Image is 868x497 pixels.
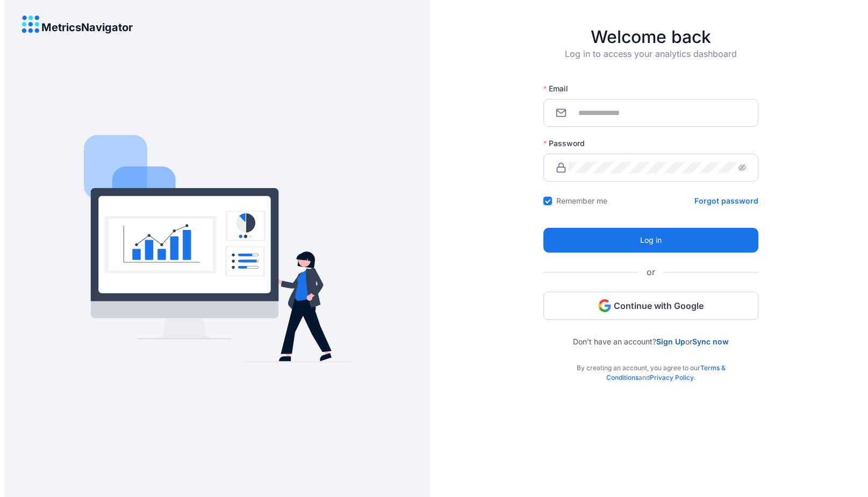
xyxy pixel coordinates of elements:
span: eye-invisible [738,164,746,171]
a: Sign Up [656,337,685,346]
input: Password [569,162,736,174]
div: Log in to access your analytics dashboard [543,47,758,77]
a: Privacy Policy [650,373,694,381]
label: Email [543,83,575,94]
button: Continue with Google [543,292,758,320]
label: Password [543,138,592,149]
button: Log in [543,228,758,253]
span: or [638,265,664,279]
input: Email [569,107,746,119]
span: Remember me [552,196,612,206]
h4: Welcome back [543,27,758,47]
div: By creating an account, you agree to our and . [543,346,758,383]
span: Continue with Google [614,300,704,312]
a: Forgot password [694,196,758,206]
h4: MetricsNavigator [41,21,133,33]
span: Log in [640,234,662,246]
a: Sync now [692,337,729,346]
div: Don’t have an account? or [543,320,758,346]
